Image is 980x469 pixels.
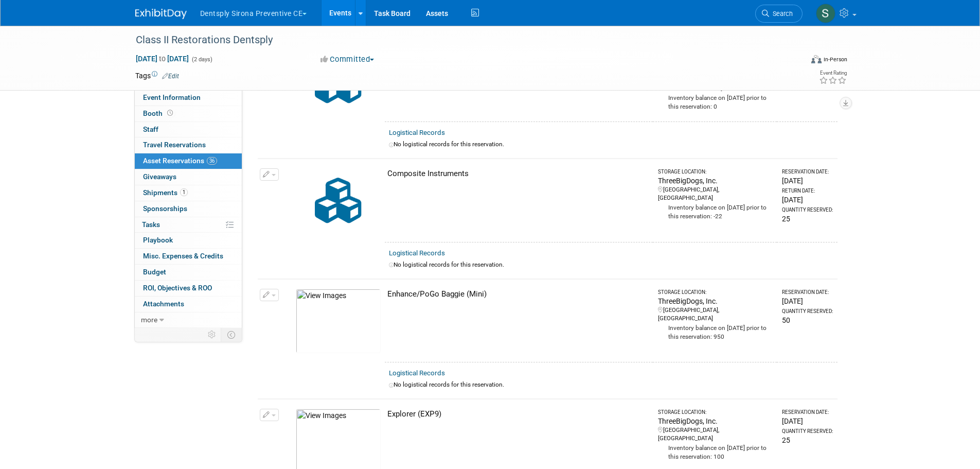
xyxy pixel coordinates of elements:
span: Staff [143,125,158,133]
div: Inventory balance on [DATE] prior to this reservation: 100 [658,443,773,461]
div: Composite Instruments [387,168,649,179]
span: Budget [143,268,166,276]
span: to [157,55,167,63]
span: ROI, Objectives & ROO [143,284,212,292]
a: Logistical Records [389,249,445,257]
div: Quantity Reserved: [782,206,833,214]
div: [GEOGRAPHIC_DATA], [GEOGRAPHIC_DATA] [658,186,773,202]
span: Search [769,10,793,18]
a: Logistical Records [389,129,445,136]
span: [DATE] [DATE] [135,54,189,63]
div: In-Person [823,56,847,63]
div: [GEOGRAPHIC_DATA], [GEOGRAPHIC_DATA] [658,306,773,323]
a: Shipments1 [135,185,242,201]
span: Sponsorships [143,204,187,213]
a: Giveaways [135,169,242,185]
div: Reservation Date: [782,409,833,416]
div: Explorer (EXP9) [387,409,649,420]
div: [DATE] [782,176,833,186]
div: Reservation Date: [782,289,833,296]
a: Budget [135,265,242,280]
img: View Images [296,289,381,353]
img: Format-Inperson.png [811,55,822,63]
div: ThreeBigDogs, Inc. [658,176,773,186]
span: 36 [207,157,217,165]
span: more [141,316,157,324]
a: Misc. Expenses & Credits [135,249,242,264]
a: Travel Reservations [135,137,242,153]
div: [GEOGRAPHIC_DATA], [GEOGRAPHIC_DATA] [658,426,773,443]
img: Collateral-Icon-2.png [296,168,381,233]
span: Booth [143,109,175,117]
div: Event Format [742,54,848,69]
div: Return Date: [782,187,833,195]
a: Booth [135,106,242,121]
div: 25 [782,214,833,224]
span: Playbook [143,236,173,244]
div: ThreeBigDogs, Inc. [658,296,773,306]
div: No logistical records for this reservation. [389,260,833,269]
span: Misc. Expenses & Credits [143,252,223,260]
span: Event Information [143,93,201,101]
span: Giveaways [143,172,176,181]
a: Edit [162,73,179,80]
div: [DATE] [782,195,833,205]
div: Enhance/PoGo Baggie (Mini) [387,289,649,300]
a: more [135,312,242,328]
span: Shipments [143,188,188,197]
div: Storage Location: [658,168,773,176]
div: Inventory balance on [DATE] prior to this reservation: 950 [658,323,773,341]
div: 25 [782,435,833,445]
a: Tasks [135,217,242,233]
td: Personalize Event Tab Strip [203,328,221,341]
div: [DATE] [782,416,833,426]
div: ThreeBigDogs, Inc. [658,416,773,426]
img: ExhibitDay [135,9,187,19]
div: Quantity Reserved: [782,308,833,315]
a: Event Information [135,90,242,106]
span: (2 days) [191,56,212,63]
a: Sponsorships [135,201,242,217]
div: 50 [782,315,833,325]
span: Attachments [143,300,184,308]
div: No logistical records for this reservation. [389,140,833,149]
img: Samantha Meyers [816,4,835,23]
span: 1 [180,188,188,196]
div: Storage Location: [658,289,773,296]
td: Tags [135,71,179,81]
div: Class II Restorations Dentsply [132,31,787,49]
div: Storage Location: [658,409,773,416]
a: Playbook [135,233,242,248]
a: Logistical Records [389,369,445,377]
a: Search [755,5,803,23]
span: Asset Reservations [143,157,217,165]
div: Inventory balance on [DATE] prior to this reservation: -22 [658,202,773,221]
div: No logistical records for this reservation. [389,380,833,389]
a: Staff [135,122,242,137]
span: Booth not reserved yet [165,109,175,117]
div: Quantity Reserved: [782,428,833,435]
a: ROI, Objectives & ROO [135,281,242,296]
span: Travel Reservations [143,141,206,149]
div: Inventory balance on [DATE] prior to this reservation: 0 [658,93,773,111]
span: Tasks [142,220,160,229]
button: Committed [317,54,378,65]
a: Asset Reservations36 [135,153,242,169]
div: Event Rating [819,71,847,76]
div: Reservation Date: [782,168,833,176]
a: Attachments [135,297,242,312]
div: [DATE] [782,296,833,306]
td: Toggle Event Tabs [221,328,242,341]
